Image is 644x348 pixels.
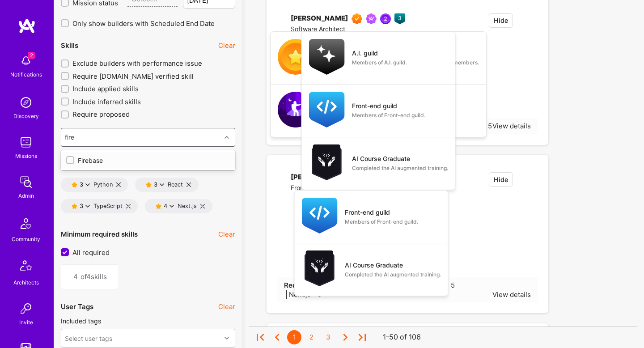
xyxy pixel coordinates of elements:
[164,203,169,209] div: 4
[225,135,229,140] i: icon Chevron
[13,111,39,121] div: Discovery
[287,330,301,344] div: 1
[291,183,391,194] div: Front-End Developer
[15,256,37,278] img: Architects
[72,110,130,119] span: Require proposed
[15,151,37,161] div: Missions
[72,19,215,28] span: Only show builders with Scheduled End Date
[524,172,531,179] i: icon EmptyStar
[309,39,345,75] img: A.I. guild
[15,213,37,234] img: Community
[10,70,42,79] div: Notifications
[218,229,235,239] button: Clear
[492,290,531,299] div: View details
[142,181,183,188] div: React
[366,13,377,24] img: Been on Mission
[345,208,390,217] div: Front-end guild
[524,13,531,20] i: icon EmptyStar
[28,52,35,59] span: 2
[278,39,314,75] img: Selection team
[72,204,77,209] i: icon Star
[72,72,194,81] span: Require [DOMAIN_NAME] verified skill
[218,302,235,311] button: Clear
[17,52,35,70] img: bell
[61,317,101,325] label: Included tags
[352,163,448,173] div: Completed the AI augmented training.
[345,260,403,270] div: AI Course Graduate
[302,198,338,233] img: Front-end guild
[352,13,362,24] img: Exceptional A.Teamer
[352,154,410,163] div: AI Course Graduate
[492,121,531,131] div: View details
[61,41,78,50] div: Skills
[154,181,160,188] div: 3
[72,97,141,106] span: Include inferred skills
[68,181,113,188] div: Python
[352,101,397,110] div: Front-end guild
[200,204,205,208] i: icon Close
[61,229,138,239] div: Minimum required skills
[309,92,345,127] img: Front-end guild
[72,248,110,257] span: All required
[65,333,112,343] div: Select user tags
[146,182,152,188] i: icon Star
[352,48,378,58] div: A.I. guild
[291,24,405,35] div: Software Architect
[116,182,121,187] i: icon Close
[72,182,77,188] i: icon Star
[352,58,407,67] div: Members of A.I. guild.
[345,270,441,279] div: Completed the AI augmented training.
[291,195,297,202] i: icon linkedIn
[169,204,174,208] i: icon ArrowDownBlack
[17,93,35,111] img: discovery
[68,203,123,210] div: TypeScript
[302,250,338,286] img: AI Course Graduate
[72,181,90,188] button: 3
[17,173,35,191] img: admin teamwork
[156,204,161,209] i: icon Star
[186,182,191,187] i: icon Close
[13,278,39,287] div: Architects
[72,203,90,210] button: 3
[160,182,164,187] i: icon ArrowDownBlack
[489,172,513,187] button: Hide
[12,234,40,244] div: Community
[156,203,174,210] button: 4
[80,181,85,188] div: 3
[19,318,33,327] div: Invite
[309,144,345,180] img: AI Course Graduate
[278,92,314,127] img: Community leader
[489,13,513,28] button: Hide
[352,110,425,120] div: Members of Front-end guild.
[17,300,35,318] img: Invite
[85,204,90,208] i: icon ArrowDownBlack
[225,336,229,340] i: icon Chevron
[152,203,197,210] div: Next.js
[321,330,335,344] div: 3
[146,181,164,188] button: 3
[218,41,235,50] button: Clear
[18,18,36,34] img: logo
[72,59,202,68] span: Exclude builders with performance issue
[61,302,93,311] div: User Tags
[80,272,112,281] span: of 4 skills
[80,203,85,209] div: 3
[383,333,421,342] div: 1-50 of 106
[291,172,348,183] div: [PERSON_NAME]
[291,13,348,24] div: [PERSON_NAME]
[85,182,90,187] i: icon ArrowDownBlack
[304,330,318,344] div: 2
[286,290,322,299] span: Next.js 5
[17,133,35,151] img: teamwork
[66,156,230,165] div: Firebase
[72,84,139,93] span: Include applied skills
[284,281,333,289] strong: Required skills:
[345,217,418,226] div: Members of Front-end guild.
[18,191,34,200] div: Admin
[126,204,131,208] i: icon Close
